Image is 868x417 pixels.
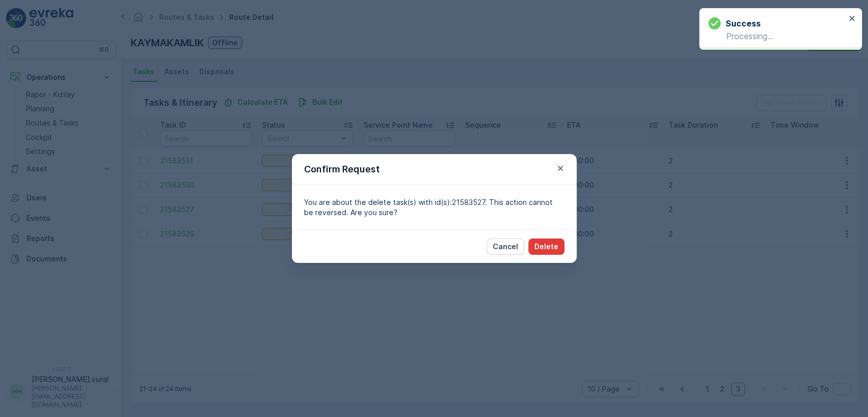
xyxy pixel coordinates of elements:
p: Processing... [708,32,846,41]
p: You are about the delete task(s) with id(s):21583527. This action cannot be reversed. Are you sure? [304,197,564,218]
button: Cancel [487,239,524,255]
button: Delete [528,239,564,255]
p: Delete [534,242,558,252]
p: Cancel [493,242,518,252]
h3: Success [726,17,761,29]
button: close [849,14,856,24]
p: Confirm Request [304,162,380,176]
